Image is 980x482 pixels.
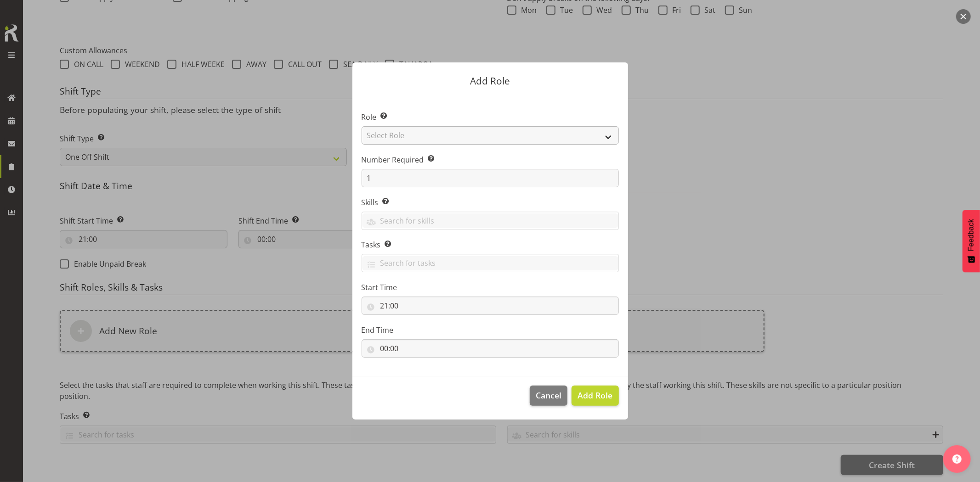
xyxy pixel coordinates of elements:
[362,297,619,315] input: Click to select...
[362,76,619,86] p: Add Role
[362,239,619,250] label: Tasks
[967,219,975,251] span: Feedback
[362,197,619,208] label: Skills
[952,454,962,464] img: help-xxl-2.png
[362,112,619,123] label: Role
[536,389,561,401] span: Cancel
[362,154,619,165] label: Number Required
[963,210,980,272] button: Feedback - Show survey
[572,386,618,406] button: Add Role
[530,386,567,406] button: Cancel
[362,282,619,293] label: Start Time
[362,325,619,336] label: End Time
[362,339,619,358] input: Click to select...
[578,390,612,401] span: Add Role
[362,213,618,228] input: Search for skills
[362,256,618,270] input: Search for tasks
